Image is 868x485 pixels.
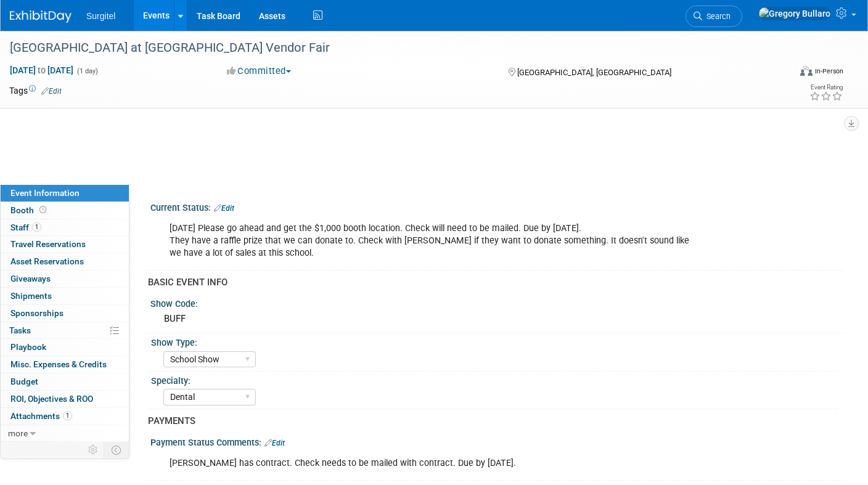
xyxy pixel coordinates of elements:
span: Playbook [10,342,46,352]
span: Tasks [9,325,31,335]
a: ROI, Objectives & ROO [1,391,129,407]
div: [GEOGRAPHIC_DATA] at [GEOGRAPHIC_DATA] Vendor Fair [6,37,772,59]
span: Shipments [10,291,52,301]
img: Format-Inperson.png [800,66,813,76]
span: ROI, Objectives & ROO [10,394,93,404]
span: more [8,428,28,438]
span: Attachments [10,411,72,421]
td: Toggle Event Tabs [104,442,129,458]
a: Travel Reservations [1,236,129,253]
span: Misc. Expenses & Credits [10,359,107,369]
img: Gregory Bullaro [758,7,831,20]
a: Search [686,6,742,27]
div: BUFF [160,309,834,328]
a: Tasks [1,322,129,339]
a: Shipments [1,288,129,304]
a: Staff1 [1,219,129,236]
span: [DATE] [DATE] [9,65,74,76]
a: Booth [1,202,129,219]
span: Staff [10,222,41,232]
div: Current Status: [150,198,843,214]
td: Personalize Event Tab Strip [83,442,104,458]
span: 1 [63,411,72,420]
span: Travel Reservations [10,239,86,249]
a: more [1,425,129,442]
a: Giveaways [1,271,129,287]
span: Asset Reservations [10,256,84,266]
div: Show Code: [150,295,843,310]
div: PAYMENTS [148,415,834,428]
span: Giveaways [10,274,51,283]
div: Event Rating [809,84,843,91]
div: [PERSON_NAME] has contract. Check needs to be mailed with contract. Due by [DATE]. [161,451,709,476]
span: [GEOGRAPHIC_DATA], [GEOGRAPHIC_DATA] [517,68,671,77]
a: Attachments1 [1,408,129,425]
img: ExhibitDay [10,10,72,23]
a: Edit [264,439,285,447]
span: 1 [32,222,41,232]
span: Event Information [10,188,80,198]
a: Edit [41,87,62,96]
span: Booth not reserved yet [37,205,49,214]
a: Misc. Expenses & Credits [1,356,129,373]
span: to [36,65,47,75]
button: Committed [223,65,296,78]
a: Edit [214,204,234,213]
a: Asset Reservations [1,253,129,270]
a: Budget [1,373,129,390]
span: (1 day) [76,67,98,75]
span: Budget [10,377,38,386]
a: Sponsorships [1,305,129,322]
a: Playbook [1,339,129,356]
div: Show Type: [151,333,838,349]
div: Payment Status Comments: [150,433,843,449]
td: Tags [9,84,62,97]
span: Sponsorships [10,308,63,318]
a: Event Information [1,185,129,202]
span: Booth [10,205,49,215]
span: Search [702,12,731,21]
div: Event Format [720,64,844,83]
div: [DATE] Please go ahead and get the $1,000 booth location. Check will need to be mailed. Due by [D... [161,216,709,266]
div: Specialty: [151,372,838,387]
span: Surgitel [86,11,115,21]
div: In-Person [814,67,843,76]
div: BASIC EVENT INFO [148,276,834,289]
